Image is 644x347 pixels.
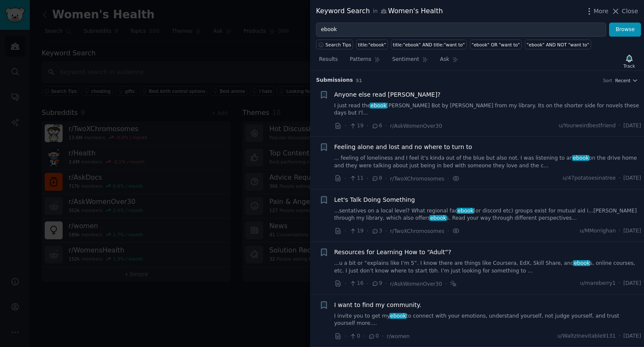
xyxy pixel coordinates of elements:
[621,52,638,70] button: Track
[558,333,616,340] span: u/WaltzInevitable9131
[334,102,641,117] a: I just read theebook[PERSON_NAME] Bot by [PERSON_NAME] from my library. Its on the shorter side f...
[334,155,641,169] a: ... feeling of loneliness and I feel it’s kinda out of the blue but also not. I was listening to ...
[389,53,431,70] a: Sentiment
[624,63,635,69] div: Track
[385,174,387,183] span: ·
[356,40,388,49] a: title:"ebook"
[573,260,590,266] span: ebook
[624,227,641,235] span: [DATE]
[393,42,465,48] div: title:"ebook" AND title:"want to"
[619,333,621,340] span: ·
[334,90,441,99] a: Anyone else read [PERSON_NAME]?
[619,122,621,130] span: ·
[603,77,612,83] div: Sort
[334,260,641,275] a: ...u a bit or “explains like I’m 5”. I know there are things like Coursera, EdX, Skill Share, and...
[615,77,638,83] button: Recent
[390,123,442,129] span: r/AskWomenOver30
[349,227,363,235] span: 19
[371,122,382,130] span: 6
[392,56,419,63] span: Sentiment
[624,333,641,340] span: [DATE]
[345,121,346,130] span: ·
[334,301,422,310] a: I want to find my community.
[345,174,346,183] span: ·
[445,279,447,288] span: ·
[316,23,606,37] input: Try a keyword related to your business
[437,53,461,70] a: Ask
[559,122,616,130] span: u/Yourweirdbestfriend
[385,121,387,130] span: ·
[325,42,351,48] span: Search Tips
[367,121,368,130] span: ·
[619,280,621,287] span: ·
[390,228,444,234] span: r/TwoXChromosomes
[370,103,387,109] span: ebook
[563,175,616,182] span: u/47potatoesinatree
[440,56,449,63] span: Ask
[334,248,451,257] a: Resources for Learning How to “Adult”?
[350,56,371,63] span: Patterns
[316,53,341,70] a: Results
[619,175,621,182] span: ·
[345,332,346,341] span: ·
[367,227,368,235] span: ·
[358,42,386,48] div: title:"ebook"
[347,53,383,70] a: Patterns
[624,122,641,130] span: [DATE]
[390,176,444,182] span: r/TwoXChromosomes
[349,333,360,340] span: 0
[611,7,638,16] button: Close
[391,40,467,49] a: title:"ebook" AND title:"want to"
[371,227,382,235] span: 3
[585,7,609,16] button: More
[622,7,638,16] span: Close
[334,143,472,152] a: Feeling alone and lost and no where to turn to
[345,227,346,235] span: ·
[457,208,474,214] span: ebook
[580,280,616,287] span: u/mareberry1
[334,207,641,222] a: ...sentatives on a local level? What regional facebook(or discord etc) groups exist for mutual ai...
[624,175,641,182] span: [DATE]
[334,195,415,204] span: Let's Talk Doing Something
[390,281,442,287] span: r/AskWomenOver30
[447,174,449,183] span: ·
[316,6,443,17] div: Keyword Search Women's Health
[319,56,338,63] span: Results
[382,332,384,341] span: ·
[334,313,641,327] a: I invite you to get myebookto connect with your emotions, understand yourself, not judge yourself...
[470,40,522,49] a: "ebook" OR "want to"
[356,78,362,83] span: 51
[367,174,368,183] span: ·
[387,333,410,339] span: r/women
[371,280,382,287] span: 9
[429,215,447,221] span: ebook
[349,175,363,182] span: 11
[385,279,387,288] span: ·
[368,333,379,340] span: 0
[345,279,346,288] span: ·
[619,227,621,235] span: ·
[316,40,353,49] button: Search Tips
[580,227,616,235] span: u/MMorrighan
[572,155,589,161] span: ebook
[471,42,520,48] div: "ebook" OR "want to"
[316,77,353,84] span: Submission s
[349,122,363,130] span: 19
[615,77,630,83] span: Recent
[594,7,609,16] span: More
[371,175,382,182] span: 8
[624,280,641,287] span: [DATE]
[609,23,641,37] button: Browse
[385,227,387,235] span: ·
[389,313,407,319] span: ebook
[363,332,365,341] span: ·
[527,42,589,48] div: "ebook" AND NOT "want to"
[367,279,368,288] span: ·
[349,280,363,287] span: 16
[525,40,591,49] a: "ebook" AND NOT "want to"
[447,227,449,235] span: ·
